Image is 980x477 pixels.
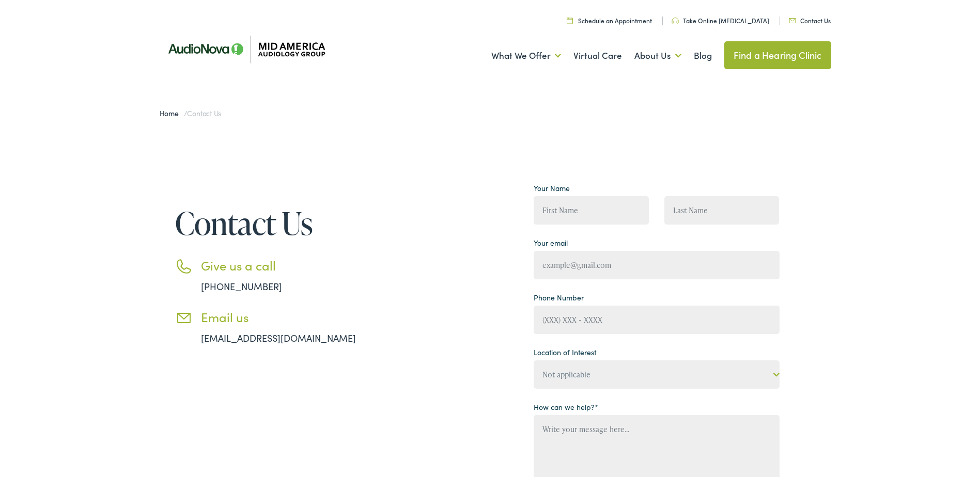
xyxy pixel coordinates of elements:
a: Virtual Care [573,37,622,75]
h3: Give us a call [201,258,387,273]
a: [EMAIL_ADDRESS][DOMAIN_NAME] [201,331,356,344]
a: Blog [694,37,712,75]
h1: Contact Us [175,206,387,240]
img: utility icon [567,17,573,24]
span: / [160,108,222,118]
input: Last Name [664,196,780,225]
img: utility icon [672,18,679,24]
label: Your email [534,237,568,248]
a: What We Offer [491,37,561,75]
label: Location of Interest [534,347,596,358]
a: Schedule an Appointment [567,16,652,25]
span: Contact Us [187,108,221,118]
label: Phone Number [534,292,584,303]
a: Contact Us [789,16,831,25]
input: example@gmail.com [534,251,780,279]
label: Your Name [534,183,570,194]
a: [PHONE_NUMBER] [201,280,282,293]
input: (XXX) XXX - XXXX [534,306,780,334]
label: How can we help? [534,402,598,412]
a: About Us [634,37,681,75]
h3: Email us [201,310,387,325]
input: First Name [534,196,649,225]
img: utility icon [789,18,796,23]
a: Home [160,108,184,118]
a: Take Online [MEDICAL_DATA] [672,16,769,25]
a: Find a Hearing Clinic [724,41,831,69]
